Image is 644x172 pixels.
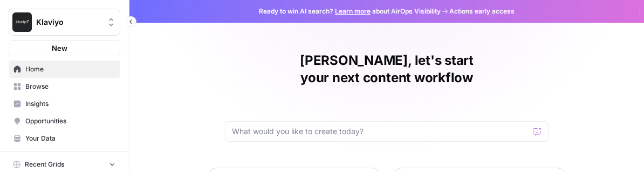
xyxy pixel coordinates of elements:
[52,43,67,54] span: New
[36,17,101,28] span: Klaviyo
[335,7,371,15] a: Learn more
[9,9,120,36] button: Workspace: Klaviyo
[9,40,120,56] button: New
[12,12,32,32] img: Klaviyo Logo
[9,95,120,113] a: Insights
[9,113,120,130] a: Opportunities
[225,52,549,87] h1: [PERSON_NAME], let's start your next content workflow
[25,116,115,126] span: Opportunities
[25,82,115,91] span: Browse
[9,130,120,147] a: Your Data
[25,64,115,74] span: Home
[259,6,441,16] span: Ready to win AI search? about AirOps Visibility
[449,6,515,16] span: Actions early access
[25,99,115,109] span: Insights
[25,160,64,169] span: Recent Grids
[25,134,115,143] span: Your Data
[9,78,120,95] a: Browse
[9,61,120,78] a: Home
[232,126,529,137] input: What would you like to create today?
